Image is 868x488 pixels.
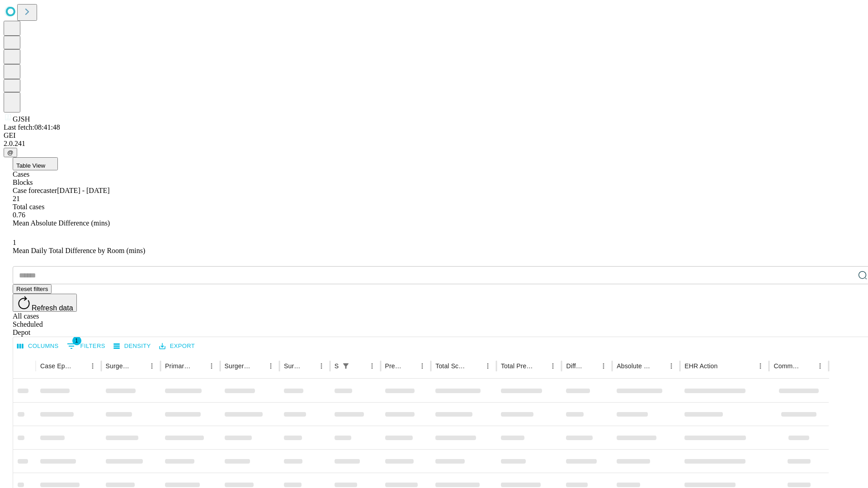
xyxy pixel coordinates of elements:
button: Menu [754,360,767,372]
button: Menu [264,360,277,372]
span: 1 [13,239,16,246]
button: Menu [416,360,429,372]
button: Export [157,339,197,353]
button: Show filters [340,360,352,372]
div: 1 active filter [340,360,352,372]
button: Sort [353,360,366,372]
div: Surgeon Name [106,362,132,370]
span: Mean Daily Total Difference by Room (mins) [13,247,145,254]
button: Sort [652,360,665,372]
div: Difference [566,362,584,370]
button: Menu [597,360,610,372]
div: Surgery Date [284,362,302,370]
button: Refresh data [13,294,77,312]
div: Surgery Name [225,362,251,370]
div: EHR Action [684,362,717,370]
button: Sort [74,360,86,372]
div: Total Predicted Duration [501,362,533,370]
span: [DATE] - [DATE] [57,187,109,194]
div: 2.0.241 [4,140,864,148]
div: Comments [774,362,800,370]
button: Sort [302,360,315,372]
button: Sort [403,360,416,372]
span: Table View [16,162,45,169]
button: Sort [193,360,205,372]
button: Menu [814,360,826,372]
span: Total cases [13,203,44,211]
button: Density [111,339,153,353]
span: Case forecaster [13,187,57,194]
span: GJSH [13,115,30,123]
div: Case Epic Id [40,362,73,370]
span: Mean Absolute Difference (mins) [13,219,110,227]
span: 1 [72,336,81,345]
div: Primary Service [165,362,191,370]
button: Menu [547,360,559,372]
span: Refresh data [32,304,73,312]
button: Menu [481,360,494,372]
button: Sort [133,360,146,372]
button: Sort [801,360,814,372]
button: Menu [366,360,378,372]
button: Sort [469,360,481,372]
button: Sort [252,360,264,372]
button: Table View [13,157,58,170]
button: Menu [86,360,99,372]
button: Select columns [15,339,61,353]
div: Predicted In Room Duration [385,362,403,370]
button: Menu [315,360,328,372]
div: Scheduled In Room Duration [335,362,339,370]
button: Show filters [65,339,108,353]
span: Last fetch: 08:41:48 [4,123,60,131]
button: Sort [534,360,547,372]
button: @ [4,148,17,157]
button: Menu [146,360,158,372]
span: @ [7,149,14,156]
div: Absolute Difference [617,362,651,370]
span: Reset filters [16,286,48,292]
button: Menu [205,360,218,372]
span: 0.76 [13,211,25,219]
div: Total Scheduled Duration [435,362,468,370]
span: 21 [13,195,20,202]
button: Sort [585,360,597,372]
button: Menu [665,360,678,372]
button: Reset filters [13,284,52,294]
button: Sort [718,360,731,372]
div: GEI [4,131,864,140]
